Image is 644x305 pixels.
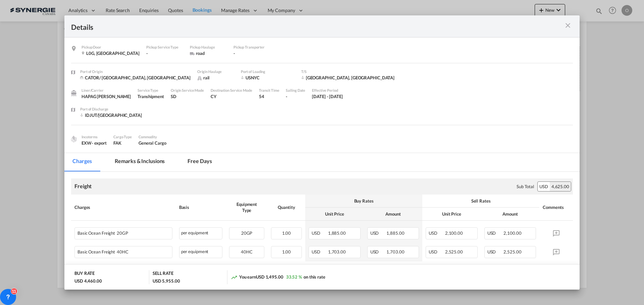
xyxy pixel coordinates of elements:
th: Comments [539,195,573,221]
span: 40HC [115,249,128,254]
div: Equipment Type [229,201,264,213]
div: Basis [179,204,223,210]
th: Unit Price [422,208,481,221]
div: Transit Time [259,87,279,93]
div: Pickup Haulage [190,44,227,50]
div: You earn on this rate [231,274,325,281]
md-pagination-wrapper: Use the left and right arrow keys to navigate between tabs [64,153,226,171]
span: General Cargo [139,140,166,146]
div: SINGAPORE, SG [301,75,394,81]
img: cargo.png [70,135,77,143]
span: 20GP [241,230,253,236]
md-tab-item: Charges [64,153,100,171]
span: 1.00 [282,249,291,254]
div: USNYC [241,75,294,81]
div: Port of Loading [241,69,294,75]
div: T/S [301,69,394,75]
span: USD [487,230,503,236]
div: Effective Period [312,87,343,93]
span: 1,703.00 [386,249,404,254]
div: Buy Rates [309,198,419,204]
div: Origin Haulage [197,69,234,75]
div: BUY RATE [74,270,95,278]
div: Freight [74,182,92,190]
span: 2,525.00 [503,249,521,254]
div: Port of Discharge [80,106,142,112]
div: L0G , Canada [82,50,140,56]
div: Origin Service Mode [171,87,204,93]
div: IDJUT/Jakarta Utara [80,112,142,118]
span: 1,703.00 [328,249,346,254]
span: 33.52 % [286,274,302,280]
iframe: Chat [5,270,29,295]
span: USD [429,249,444,254]
md-tab-item: Free days [179,153,220,171]
div: USD 4,460.00 [74,278,102,284]
div: HAPAG LLOYD [82,93,131,99]
div: Cargo Type [113,134,132,140]
div: - [233,50,270,56]
div: SELL RATE [153,270,173,278]
div: USD [538,182,550,191]
span: USD [312,230,327,236]
th: Amount [364,208,423,221]
div: 54 [259,93,279,99]
md-icon: icon-close m-3 fg-AAA8AD cursor [564,21,572,29]
div: Sailing Date [286,87,305,93]
span: 2,100.00 [503,230,521,236]
div: Sell Rates [426,198,536,204]
div: FAK [113,140,132,146]
div: Service Type [138,87,164,93]
md-dialog: Pickup Door ... [64,15,580,290]
div: USD 5,955.00 [153,278,180,284]
div: - [146,50,183,56]
div: SD [171,93,204,99]
div: Liner/Carrier [82,87,131,93]
th: Unit Price [305,208,364,221]
div: per equipment [179,227,223,239]
md-icon: icon-trending-up [231,274,237,281]
span: 2,100.00 [445,230,463,236]
span: USD [370,249,386,254]
div: Pickup Door [82,44,140,50]
div: - export [92,140,107,146]
div: EXW [82,140,107,146]
div: Pickup Transporter [233,44,270,50]
span: 2,525.00 [445,249,463,254]
span: USD [312,249,327,254]
span: 40HC [241,249,253,254]
div: CATOR/ Toronto, ON [80,75,191,81]
th: Amount [481,208,540,221]
span: USD [487,249,503,254]
span: USD [370,230,386,236]
div: Basic Ocean Freight [77,246,146,254]
div: Quantity [271,204,302,210]
div: Incoterms [82,134,107,140]
div: road [190,50,227,56]
span: 1.00 [282,230,291,236]
span: 20GP [115,231,128,236]
span: USD 1,495.00 [256,274,283,280]
div: per equipment [179,246,223,258]
div: CY [211,93,252,99]
div: Port of Origin [80,69,191,75]
div: Charges [74,204,172,210]
div: Basic Ocean Freight [77,228,146,236]
div: Destination Service Mode [211,87,252,93]
div: - [286,93,305,99]
body: Editor, editor2 [7,7,153,14]
span: USD [429,230,444,236]
span: 1,885.00 [386,230,404,236]
md-tab-item: Remarks & Inclusions [107,153,173,171]
span: 1,885.00 [328,230,346,236]
div: Sub Total [517,183,534,189]
div: 4,625.00 [550,182,571,191]
div: rail [197,75,234,81]
span: Transhipment [138,94,164,99]
div: 7 Aug 2025 - 6 Sep 2025 [312,93,343,99]
div: Commodity [139,134,166,140]
div: Details [71,22,523,30]
div: Pickup Service Type [146,44,183,50]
